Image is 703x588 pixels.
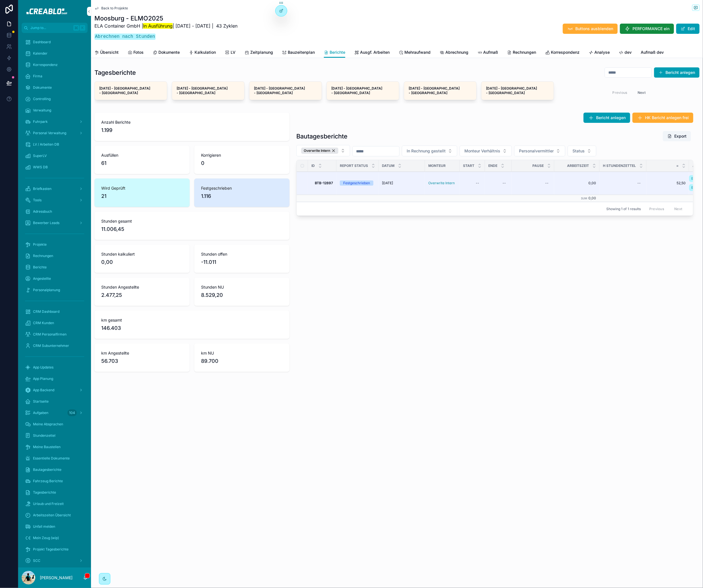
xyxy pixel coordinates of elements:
[409,86,460,95] strong: [DATE] - [GEOGRAPHIC_DATA] - [GEOGRAPHIC_DATA]
[399,47,431,59] a: Mehraufwand
[201,357,283,365] span: 89.700
[654,67,700,78] a: Bericht anlegen
[33,433,55,438] span: Stundenzettel
[545,47,580,59] a: Korrespondenz
[250,49,273,55] span: Zeitplanung
[519,148,554,154] span: Personalvermittler
[22,499,88,509] a: Urlaub und Freizeit
[33,221,59,225] span: Bewerber Leads
[33,309,59,314] span: CRM Dashboard
[231,49,235,55] span: LV
[101,192,183,200] span: 21
[33,321,54,325] span: CRM Kunden
[641,47,664,59] a: Aufmaß dev
[101,6,128,11] span: Back to Projekte
[22,195,88,205] a: Tools
[428,181,455,185] a: Overwrite Intern
[445,49,468,55] span: Abrechnung
[22,362,88,372] a: App Updates
[515,179,551,188] a: --
[33,154,47,158] span: SuperLV
[33,513,71,517] span: Arbeitszeiten Übersicht
[330,49,345,55] span: Berichte
[133,49,144,55] span: Fotos
[33,547,69,552] span: Projekt Tagesberichte
[201,291,283,299] span: 8.529,20
[634,88,650,97] button: Next
[201,152,283,158] span: Korrigieren
[476,181,479,185] div: --
[158,49,180,55] span: Dokumente
[254,86,306,95] strong: [DATE] - [GEOGRAPHIC_DATA] - [GEOGRAPHIC_DATA]
[428,163,446,168] span: Monteur
[101,251,183,257] span: Stunden kalkuliert
[532,163,544,168] span: Pause
[402,146,457,156] button: Select Button
[94,34,156,40] code: Abrechnen nach Stunden
[340,181,375,186] a: Festgeschrieben
[67,409,77,416] div: 104
[33,265,47,270] span: Berichte
[22,151,88,161] a: SuperLV
[22,48,88,59] a: Kalender
[22,82,88,93] a: Dokumente
[33,467,61,472] span: Bautagesberichte
[101,291,183,299] span: 2.477,25
[567,163,589,168] span: Arbeitszeit
[588,196,596,200] span: 0,00
[33,254,53,258] span: Rechnungen
[603,163,636,168] span: h Stundenzettel
[22,239,88,250] a: Projekte
[22,510,88,520] a: Arbeitszeiten Übersicht
[563,24,618,34] button: Buttons ausblenden
[22,374,88,384] a: App Planung
[94,6,128,11] a: Back to Projekte
[407,148,446,154] span: In Rechnung gestellt
[22,385,88,395] a: App Backend
[33,51,47,56] span: Kalender
[22,533,88,543] a: Mein Zeug (wip)
[201,251,283,257] span: Stunden offen
[488,163,497,168] span: Ende
[94,14,237,22] h1: Moosburg - ELMO2025
[22,476,88,486] a: Fahrzeug Berichte
[632,26,669,32] span: PERFORMANCE ein
[33,74,42,78] span: Firma
[650,181,686,185] a: 52,50
[101,258,183,266] span: 0,00
[100,49,119,55] span: Übersicht
[33,456,70,461] span: Essentielle Dokumente
[201,159,283,167] span: 0
[575,26,613,32] span: Buttons ausblenden
[428,181,456,185] a: Overwrite Intern
[94,22,237,29] p: ELA Container GmbH | | [DATE] - [DATE] | 43 Zyklen
[18,33,91,568] div: scrollable content
[404,81,477,100] a: [DATE] - [GEOGRAPHIC_DATA] - [GEOGRAPHIC_DATA]
[33,388,54,392] span: App Backend
[225,47,235,59] a: LV
[22,251,88,261] a: Rechnungen
[382,181,393,185] span: [DATE]
[594,49,610,55] span: Analyse
[488,179,508,188] a: --
[632,113,693,123] button: HK Bericht anlegen frei
[354,47,390,59] a: Ausgf. Arbeiten
[596,115,626,121] span: Bericht anlegen
[676,24,700,34] button: Edit
[22,430,88,441] a: Stundenzettel
[101,324,283,332] span: 146.403
[33,131,66,135] span: Personal Verwaltung
[503,181,506,185] div: --
[99,86,151,95] strong: [DATE] - [GEOGRAPHIC_DATA] - [GEOGRAPHIC_DATA]
[460,146,512,156] button: Select Button
[33,63,58,67] span: Korrespondenz
[33,187,51,191] span: Briefkasten
[343,181,370,186] div: Festgeschrieben
[189,47,216,59] a: Kalkulation
[128,47,144,59] a: Fotos
[33,209,52,214] span: Adressbuch
[101,119,283,125] span: Anzahl Berichte
[33,376,53,381] span: App Planung
[315,181,333,185] a: BTB-12897
[22,274,88,284] a: Angestellte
